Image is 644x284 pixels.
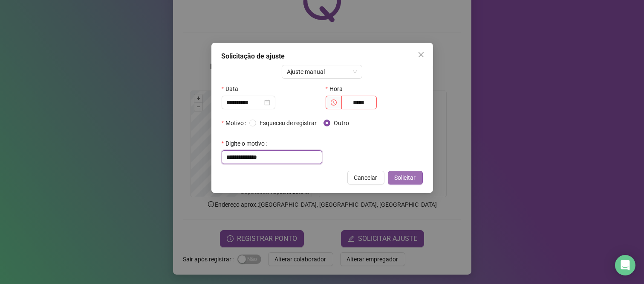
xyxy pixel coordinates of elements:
span: clock-circle [331,100,337,105]
button: Solicitar [388,171,423,184]
div: Solicitação de ajuste [222,51,423,61]
span: Outro [330,118,352,128]
div: Open Intercom Messenger [615,255,635,275]
button: Close [414,48,428,61]
button: Cancelar [347,171,384,184]
span: close [418,51,425,58]
span: Solicitar [395,173,416,182]
label: Data [222,82,244,96]
label: Motivo [222,116,249,130]
span: Cancelar [354,173,378,182]
label: Hora [326,82,348,96]
span: Esqueceu de registrar [256,118,320,128]
label: Digite o motivo [222,137,270,150]
span: Ajuste manual [287,65,357,78]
